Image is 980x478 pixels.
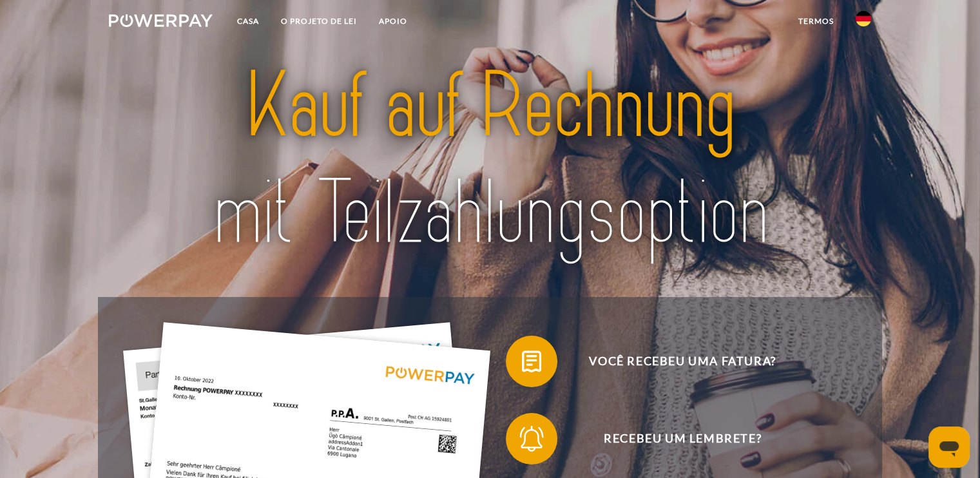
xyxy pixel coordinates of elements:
iframe: Schaltfläche zum Öffnen des Messaging-Fensters [928,426,970,468]
img: qb_bill.svg [515,345,548,378]
img: qb_bell.svg [515,423,548,455]
button: Recebeu um lembrete? [506,413,841,464]
a: Termos [787,10,845,33]
img: title-powerpay_de.svg [146,48,833,271]
span: Você recebeu uma fatura? [524,336,840,387]
img: En [856,11,871,26]
a: O PROJETO DE LEI [270,10,368,33]
span: Recebeu um lembrete? [524,413,840,464]
button: Você recebeu uma fatura? [506,336,841,387]
a: Casa [226,10,270,33]
a: APOIO [368,10,418,33]
img: logo-powerpay-white.svg [109,14,213,27]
